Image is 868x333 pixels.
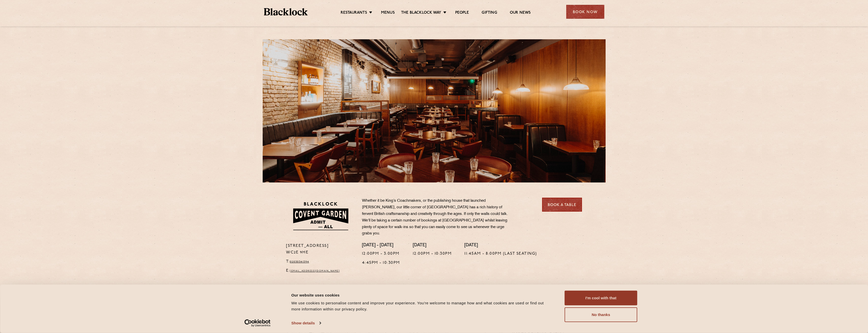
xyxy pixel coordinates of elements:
[413,243,452,248] h4: [DATE]
[362,243,400,248] h4: [DATE] - [DATE]
[455,10,469,16] a: People
[362,260,400,266] p: 4:45pm - 10:30pm
[362,251,400,257] p: 12:00pm - 3:00pm
[464,243,537,248] h4: [DATE]
[235,319,280,327] a: Usercentrics Cookiebot - opens in a new window
[413,251,452,257] p: 12:00pm - 10:30pm
[542,198,582,212] a: Book a Table
[565,307,637,322] button: No thanks
[362,198,512,237] p: Whether it be King’s Coachmakers, or the publishing house that launched [PERSON_NAME], our little...
[291,292,553,298] div: Our website uses cookies
[290,260,309,263] a: 02030341394
[286,198,354,234] img: BLA_1470_CoventGarden_Website_Solid.svg
[566,5,604,19] div: Book Now
[286,258,354,265] p: T:
[464,251,537,257] p: 11:45am - 8:00pm (Last Seating)
[401,10,441,16] a: The Blacklock Way
[565,291,637,305] button: I'm cool with that
[341,10,367,16] a: Restaurants
[381,10,395,16] a: Menus
[291,319,321,327] a: Show details
[291,300,553,312] div: We use cookies to personalise content and improve your experience. You're welcome to manage how a...
[286,243,354,256] p: [STREET_ADDRESS] WC2E 9HE
[286,268,354,274] p: E:
[290,270,340,272] a: [EMAIL_ADDRESS][DOMAIN_NAME]
[482,10,497,16] a: Gifting
[264,8,308,15] img: BL_Textured_Logo-footer-cropped.svg
[510,10,531,16] a: Our News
